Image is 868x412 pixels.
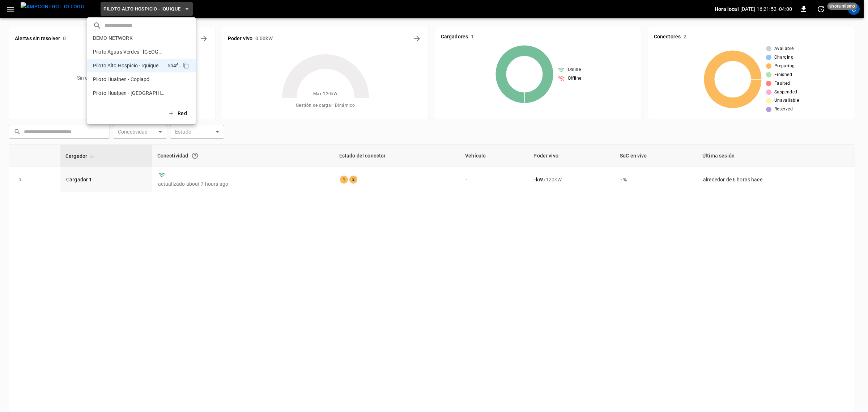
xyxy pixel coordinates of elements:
p: Piloto Hualpen - Copiapó [93,76,150,83]
p: Piloto Hualpen - [GEOGRAPHIC_DATA] [93,89,165,97]
p: Piloto Aguas Verdes - [GEOGRAPHIC_DATA] [93,48,163,55]
p: DEMO NETWORK [93,34,133,42]
div: copy [182,61,190,70]
p: Piloto Alto Hospicio - Iquique [93,62,159,69]
button: Red [163,106,193,121]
